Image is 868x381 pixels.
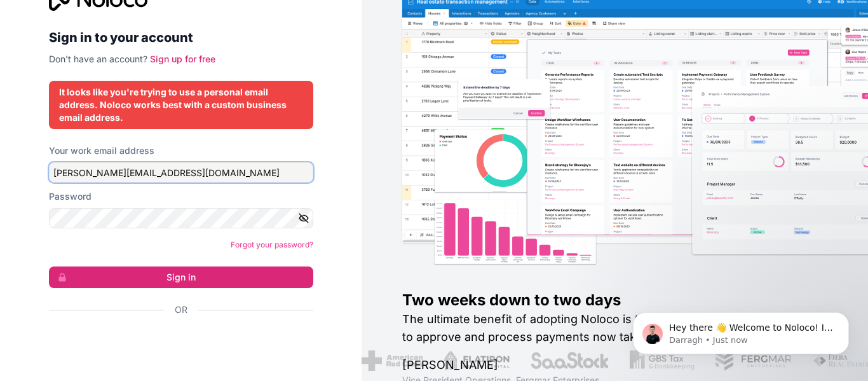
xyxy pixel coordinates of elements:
[231,240,313,249] a: Forgot your password?
[49,26,313,49] h2: Sign in to your account
[49,190,92,203] label: Password
[49,144,154,157] label: Your work email address
[49,53,147,64] span: Don't have an account?
[59,86,303,124] div: It looks like you're trying to use a personal email address. Noloco works best with a custom busi...
[402,310,827,346] h2: The ultimate benefit of adopting Noloco is that what used to take two weeks to approve and proces...
[175,303,187,316] span: Or
[402,356,827,374] h1: [PERSON_NAME]
[43,330,309,358] iframe: Sign in with Google Button
[402,290,827,310] h1: Two weeks down to two days
[49,208,313,228] input: Password
[614,286,868,375] iframe: Intercom notifications message
[49,162,313,183] input: Email address
[49,267,313,288] button: Sign in
[150,53,215,64] a: Sign up for free
[362,350,423,371] img: /assets/american-red-cross-BAupjrZR.png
